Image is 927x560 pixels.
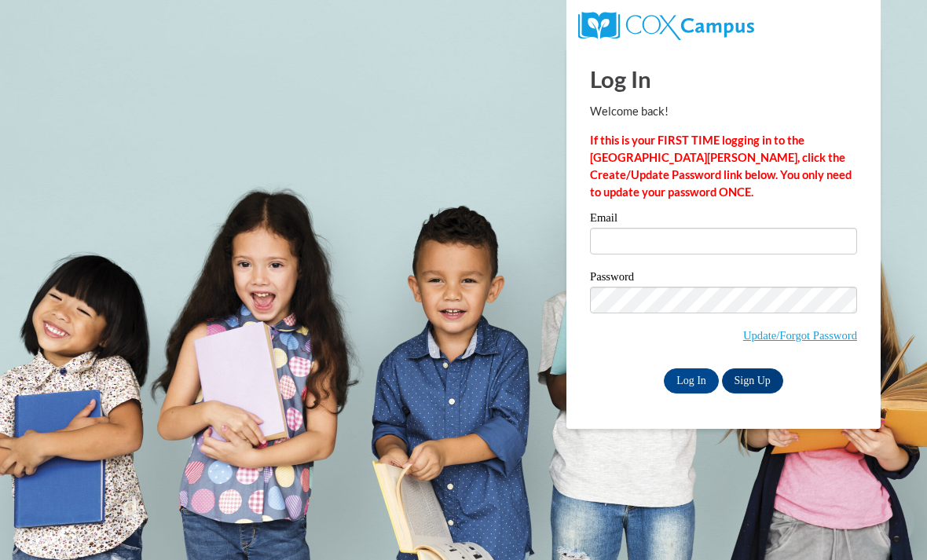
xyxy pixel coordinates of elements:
[664,368,719,393] input: Log In
[590,103,857,120] p: Welcome back!
[864,497,914,547] iframe: Button to launch messaging window
[578,12,754,40] img: COX Campus
[590,212,857,228] label: Email
[743,329,857,342] a: Update/Forgot Password
[590,271,857,287] label: Password
[590,134,852,199] strong: If this is your FIRST TIME logging in to the [GEOGRAPHIC_DATA][PERSON_NAME], click the Create/Upd...
[722,368,783,393] a: Sign Up
[590,63,857,95] h1: Log In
